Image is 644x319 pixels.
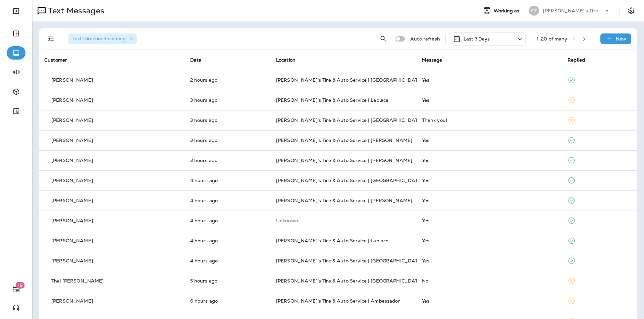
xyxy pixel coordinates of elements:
[422,178,557,183] div: Yes
[422,97,557,103] div: Yes
[51,117,93,123] p: [PERSON_NAME]
[44,57,67,63] span: Customer
[190,258,265,263] p: Aug 25, 2025 07:47 AM
[422,117,557,123] div: Thank you!
[422,198,557,203] div: Yes
[51,218,93,223] p: [PERSON_NAME]
[44,32,58,46] button: Filters
[190,97,265,103] p: Aug 25, 2025 09:04 AM
[422,138,557,143] div: Yes
[625,5,637,17] button: Settings
[190,77,265,83] p: Aug 25, 2025 09:49 AM
[529,6,539,16] div: CT
[51,158,93,163] p: [PERSON_NAME]
[422,278,557,284] div: No
[68,33,137,44] div: Text Direction:Incoming
[276,117,423,123] span: [PERSON_NAME]'s Tire & Auto Service | [GEOGRAPHIC_DATA]
[494,8,522,14] span: Working as:
[537,36,568,42] div: 1 - 20 of many
[276,77,423,83] span: [PERSON_NAME]'s Tire & Auto Service | [GEOGRAPHIC_DATA]
[51,298,93,304] p: [PERSON_NAME]
[276,258,465,264] span: [PERSON_NAME]'s Tire & Auto Service | [GEOGRAPHIC_DATA][PERSON_NAME]
[616,36,626,42] p: New
[51,178,93,183] p: [PERSON_NAME]
[422,218,557,223] div: Yes
[276,137,412,143] span: [PERSON_NAME]'s Tire & Auto Service | [PERSON_NAME]
[16,282,25,289] span: 19
[422,258,557,263] div: Yes
[51,77,93,83] p: [PERSON_NAME]
[464,36,490,42] p: Last 7 Days
[190,298,265,304] p: Aug 25, 2025 06:00 AM
[51,138,93,143] p: [PERSON_NAME]
[422,298,557,304] div: Yes
[46,6,104,16] p: Text Messages
[422,57,442,63] span: Message
[276,238,388,244] span: [PERSON_NAME]'s Tire & Auto Service | Laplace
[190,218,265,223] p: Aug 25, 2025 07:52 AM
[190,278,265,284] p: Aug 25, 2025 07:02 AM
[51,278,104,284] p: Thai [PERSON_NAME]
[422,77,557,83] div: Yes
[276,298,400,304] span: [PERSON_NAME]'s Tire & Auto Service | Ambassador
[276,157,412,163] span: [PERSON_NAME]'s Tire & Auto Service | [PERSON_NAME]
[190,117,265,123] p: Aug 25, 2025 09:03 AM
[51,97,93,103] p: [PERSON_NAME]
[276,218,411,223] p: This customer does not have a last location and the phone number they messaged is not assigned to...
[51,238,93,243] p: [PERSON_NAME]
[276,197,412,204] span: [PERSON_NAME]'s Tire & Auto Service | [PERSON_NAME]
[422,238,557,243] div: Yes
[190,238,265,243] p: Aug 25, 2025 07:49 AM
[190,158,265,163] p: Aug 25, 2025 08:51 AM
[276,278,423,284] span: [PERSON_NAME]'s Tire & Auto Service | [GEOGRAPHIC_DATA]
[190,57,202,63] span: Date
[51,258,93,263] p: [PERSON_NAME]
[422,158,557,163] div: Yes
[410,36,440,42] p: Auto refresh
[190,138,265,143] p: Aug 25, 2025 09:00 AM
[7,4,25,18] button: Expand Sidebar
[190,198,265,203] p: Aug 25, 2025 07:58 AM
[190,178,265,183] p: Aug 25, 2025 08:04 AM
[276,97,388,103] span: [PERSON_NAME]'s Tire & Auto Service | Laplace
[543,8,603,13] p: [PERSON_NAME]'s Tire & Auto
[7,283,25,296] button: 19
[377,32,390,46] button: Search Messages
[568,57,585,63] span: Replied
[51,198,93,203] p: [PERSON_NAME]
[72,35,126,42] span: Text Direction : Incoming
[276,177,423,183] span: [PERSON_NAME]'s Tire & Auto Service | [GEOGRAPHIC_DATA]
[276,57,296,63] span: Location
